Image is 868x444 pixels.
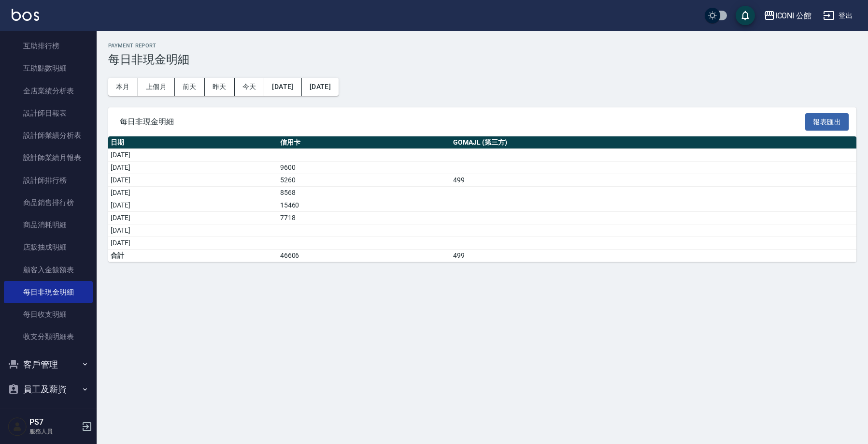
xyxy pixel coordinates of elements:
td: 46606 [278,250,451,262]
td: [DATE] [108,187,278,199]
td: 8568 [278,187,451,199]
button: 今天 [235,78,265,96]
th: 日期 [108,136,278,149]
h3: 每日非現金明細 [108,53,856,66]
a: 設計師日報表 [4,102,93,124]
a: 互助點數明細 [4,57,93,79]
button: 昨天 [205,78,235,96]
a: 報表匯出 [805,117,849,126]
a: 收支分類明細表 [4,326,93,348]
td: 499 [451,250,856,262]
p: 服務人員 [29,427,79,436]
button: ICONI 公館 [760,6,816,26]
img: Logo [12,9,39,21]
a: 店販抽成明細 [4,236,93,258]
a: 設計師業績分析表 [4,124,93,147]
td: [DATE] [108,149,278,162]
button: 員工及薪資 [4,377,93,402]
td: 15460 [278,199,451,212]
th: 信用卡 [278,136,451,149]
td: [DATE] [108,237,278,250]
span: 每日非現金明細 [120,117,805,127]
div: ICONI 公館 [775,10,812,22]
h2: Payment Report [108,43,856,49]
td: 9600 [278,162,451,174]
td: [DATE] [108,174,278,187]
a: 每日非現金明細 [4,281,93,303]
td: 499 [451,174,856,187]
td: [DATE] [108,199,278,212]
h5: PS7 [29,417,79,427]
td: 合計 [108,250,278,262]
button: [DATE] [302,78,339,96]
td: [DATE] [108,162,278,174]
button: 報表匯出 [805,113,849,131]
td: [DATE] [108,212,278,224]
a: 顧客入金餘額表 [4,259,93,281]
button: [DATE] [264,78,301,96]
button: 登出 [819,7,856,25]
th: GOMAJL (第三方) [451,136,856,149]
button: 客戶管理 [4,352,93,377]
a: 全店業績分析表 [4,80,93,102]
td: 7718 [278,212,451,224]
a: 商品銷售排行榜 [4,192,93,214]
button: 上個月 [138,78,175,96]
img: Person [8,417,27,436]
table: a dense table [108,136,856,262]
a: 商品消耗明細 [4,214,93,236]
button: 前天 [175,78,205,96]
a: 互助排行榜 [4,35,93,57]
button: save [736,6,755,25]
button: 本月 [108,78,138,96]
td: [DATE] [108,224,278,237]
a: 設計師業績月報表 [4,147,93,169]
a: 設計師排行榜 [4,169,93,192]
a: 每日收支明細 [4,303,93,326]
td: 5260 [278,174,451,187]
